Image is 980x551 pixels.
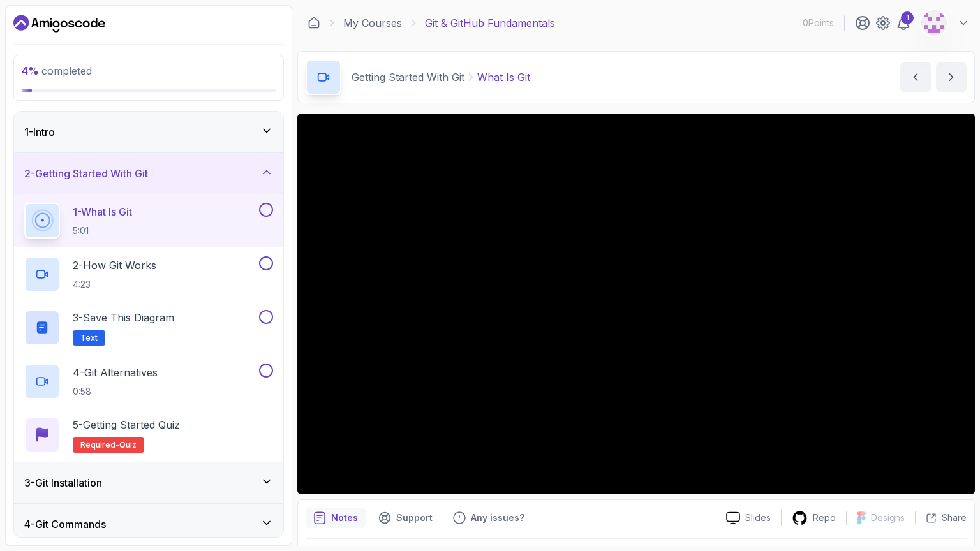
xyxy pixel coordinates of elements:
a: Slides [716,511,781,525]
span: Text [80,333,98,343]
a: Repo [782,510,846,526]
h3: 4 - Git Commands [24,517,106,532]
h3: 1 - Intro [24,124,55,140]
p: 5 - Getting Started Quiz [73,417,180,432]
button: 3-Save this diagramText [24,310,273,346]
button: Share [915,511,967,524]
p: Repo [813,511,836,524]
button: 4-Git Commands [14,504,283,545]
p: Getting Started With Git [352,70,464,85]
p: 0 Points [803,17,834,29]
p: 0:58 [73,385,158,398]
a: My Courses [343,15,402,31]
p: 3 - Save this diagram [73,310,174,325]
h3: 2 - Getting Started With Git [24,166,148,181]
button: 5-Getting Started QuizRequired-quiz [24,417,273,453]
p: 1 - What Is Git [73,204,132,219]
p: Share [942,511,967,524]
iframe: 1 - What is Git [297,114,975,494]
p: Git & GitHub Fundamentals [425,15,555,31]
span: 4 % [22,64,39,77]
p: Designs [871,511,905,524]
button: 1-Intro [14,112,283,152]
p: Any issues? [471,511,524,524]
button: user profile image [921,10,970,36]
p: 2 - How Git Works [73,258,156,273]
button: 1-What Is Git5:01 [24,203,273,239]
p: 4:23 [73,278,156,291]
p: Slides [745,511,771,524]
span: quiz [119,440,137,450]
p: What Is Git [477,70,530,85]
p: Support [396,511,433,524]
div: 1 [901,11,914,24]
button: Feedback button [445,508,532,528]
button: 3-Git Installation [14,462,283,503]
a: 1 [896,15,911,31]
span: completed [22,64,92,77]
button: previous content [900,62,931,92]
span: Required- [80,440,119,450]
button: 2-How Git Works4:23 [24,256,273,292]
a: Dashboard [308,17,320,29]
img: user profile image [922,11,946,35]
button: next content [936,62,967,92]
button: 2-Getting Started With Git [14,153,283,194]
button: notes button [306,508,366,528]
p: Notes [331,511,358,524]
button: 4-Git Alternatives0:58 [24,364,273,399]
a: Dashboard [13,13,105,34]
p: 4 - Git Alternatives [73,365,158,380]
p: 5:01 [73,224,132,237]
h3: 3 - Git Installation [24,475,102,490]
button: Support button [371,508,440,528]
